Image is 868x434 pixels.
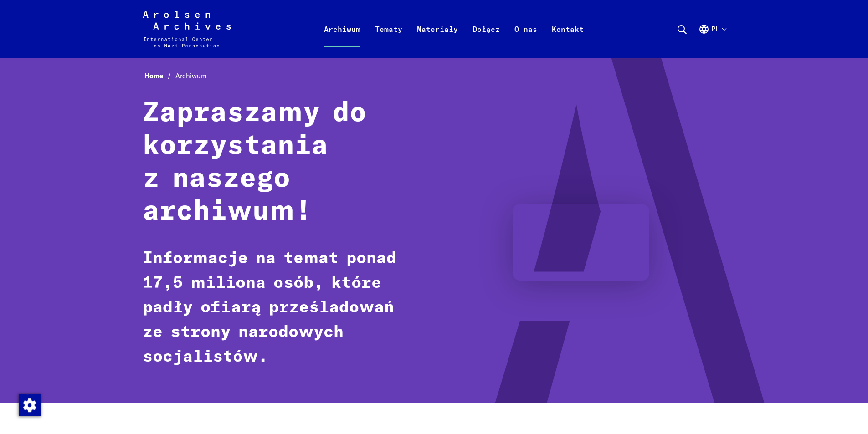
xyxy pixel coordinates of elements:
[507,22,544,58] a: O nas
[317,11,591,47] nav: Podstawowy
[544,22,591,58] a: Kontakt
[465,22,507,58] a: Dołącz
[143,246,418,369] p: Informacje na temat ponad 17,5 miliona osób, które padły ofiarą prześladowań ze strony narodowych...
[19,394,41,416] img: Zmienić zgodę
[410,22,465,58] a: Materiały
[317,22,368,58] a: Archiwum
[143,69,726,83] nav: Breadcrumb
[175,71,207,80] span: Archiwum
[18,394,40,416] div: Zmienić zgodę
[368,22,410,58] a: Tematy
[144,71,175,80] a: Home
[143,97,418,228] h1: Zapraszamy do korzystania z naszego archiwum!
[699,24,726,56] button: Polski, wybór języka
